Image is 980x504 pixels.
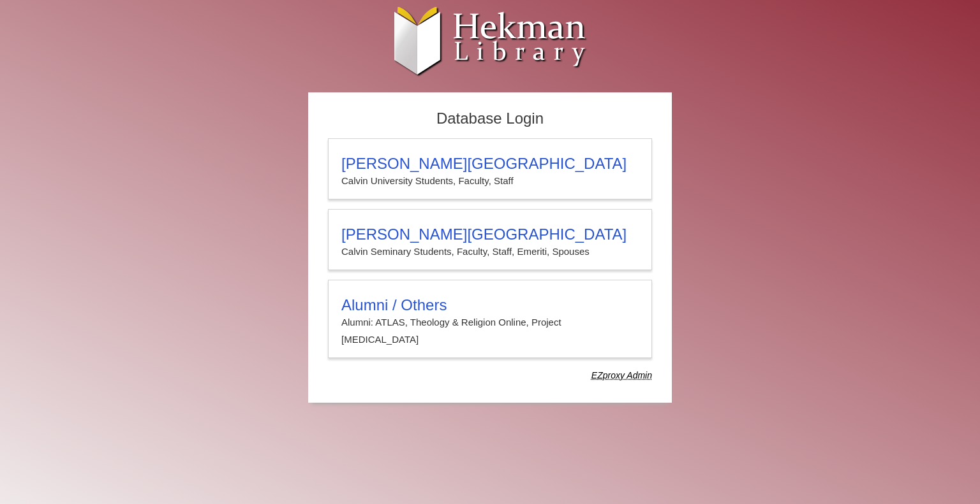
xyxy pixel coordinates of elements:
[341,296,639,314] h3: Alumni / Others
[341,243,639,260] p: Calvin Seminary Students, Faculty, Staff, Emeriti, Spouses
[341,296,639,348] summary: Alumni / OthersAlumni: ATLAS, Theology & Religion Online, Project [MEDICAL_DATA]
[328,209,652,270] a: [PERSON_NAME][GEOGRAPHIC_DATA]Calvin Seminary Students, Faculty, Staff, Emeriti, Spouses
[341,155,639,173] h3: [PERSON_NAME][GEOGRAPHIC_DATA]
[591,370,652,380] dfn: Use Alumni login
[328,138,652,199] a: [PERSON_NAME][GEOGRAPHIC_DATA]Calvin University Students, Faculty, Staff
[341,173,639,189] p: Calvin University Students, Faculty, Staff
[341,226,639,243] h3: [PERSON_NAME][GEOGRAPHIC_DATA]
[322,106,658,132] h2: Database Login
[341,314,639,348] p: Alumni: ATLAS, Theology & Religion Online, Project [MEDICAL_DATA]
